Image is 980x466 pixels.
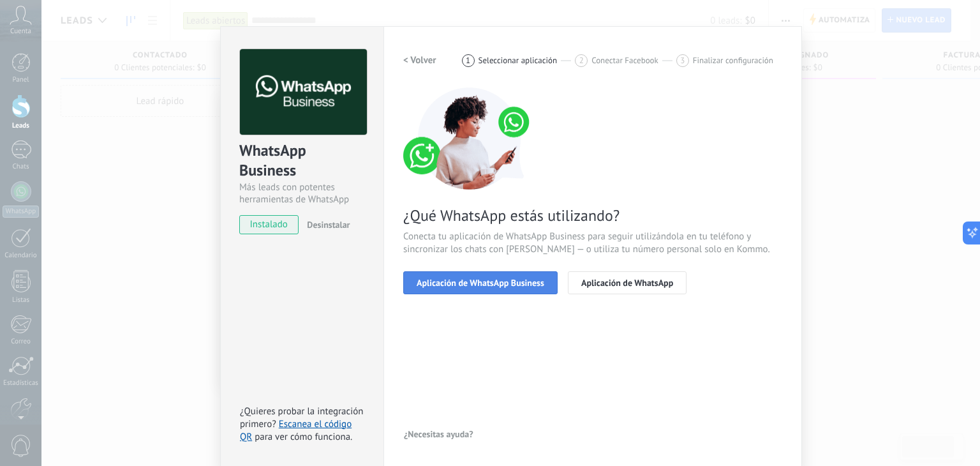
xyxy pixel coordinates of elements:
img: connect number [403,87,537,190]
span: Desinstalar [307,219,350,230]
button: Desinstalar [302,215,350,234]
span: instalado [240,215,298,234]
span: 2 [579,55,584,66]
span: 3 [680,55,685,66]
h2: < Volver [403,54,436,66]
span: ¿Quieres probar la integración primero? [240,405,364,430]
span: Conecta tu aplicación de WhatsApp Business para seguir utilizándola en tu teléfono y sincronizar ... [403,230,782,256]
button: ¿Necesitas ayuda? [403,425,474,444]
span: Conectar Facebook [591,56,658,65]
span: para ver cómo funciona. [255,431,352,443]
span: Aplicación de WhatsApp [581,278,673,287]
span: Aplicación de WhatsApp Business [417,278,544,287]
img: logo_main.png [240,49,367,135]
span: 1 [466,55,470,66]
button: Aplicación de WhatsApp [568,271,687,294]
span: Finalizar configuración [693,56,773,65]
div: Más leads con potentes herramientas de WhatsApp [239,181,365,206]
span: ¿Qué WhatsApp estás utilizando? [403,206,782,225]
span: Seleccionar aplicación [479,56,558,65]
div: WhatsApp Business [239,140,365,181]
button: < Volver [403,49,436,72]
button: Aplicación de WhatsApp Business [403,271,558,294]
a: Escanea el código QR [240,418,352,443]
span: ¿Necesitas ayuda? [404,430,473,439]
